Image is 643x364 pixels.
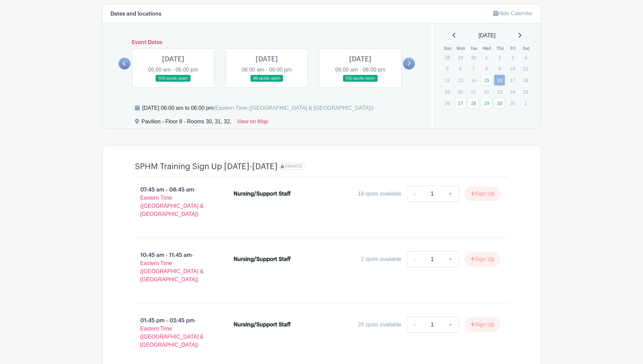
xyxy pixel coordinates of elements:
a: View on Map [237,118,268,128]
p: 07:45 am - 08:45 am [124,183,223,221]
div: 20 spots available [358,321,401,329]
p: 9 [494,63,505,74]
p: 24 [507,86,518,97]
p: 14 [468,75,479,85]
p: 01:45 pm - 02:45 pm [124,314,223,352]
div: Nursing/Support Staff [234,255,291,263]
p: 3 [507,52,518,63]
a: 15 [481,75,492,86]
p: 1 [520,98,531,108]
th: Tue [467,45,481,52]
p: 19 [442,86,453,97]
p: 10:45 am - 11:45 am [124,248,223,286]
th: Mon [455,45,468,52]
p: 31 [507,98,518,108]
p: 8 [481,63,492,74]
span: [DATE] [479,32,496,40]
p: 28 [442,52,453,63]
p: 13 [455,75,466,85]
a: 28 [468,98,479,109]
a: - [407,186,422,202]
a: + [442,186,459,202]
p: 1 [481,52,492,63]
a: 16 [494,75,505,86]
a: - [407,317,422,333]
p: 12 [442,75,453,85]
div: Nursing/Support Staff [234,190,291,198]
p: 7 [468,63,479,74]
span: - Eastern Time ([GEOGRAPHIC_DATA] & [GEOGRAPHIC_DATA]) [140,187,204,217]
a: 30 [494,98,505,109]
div: [DATE] 06:00 am to 06:00 pm [142,104,374,112]
p: 29 [455,52,466,63]
p: 6 [455,63,466,74]
h4: SPHM Training Sign Up [DATE]-[DATE] [135,162,278,171]
p: 21 [468,86,479,97]
a: 27 [455,98,466,109]
p: 11 [520,63,531,74]
th: Sun [441,45,455,52]
p: 4 [520,52,531,63]
th: Wed [481,45,494,52]
p: 20 [455,86,466,97]
th: Fri [507,45,520,52]
h6: Event Dates [130,39,403,46]
p: 23 [494,86,505,97]
p: 10 [507,63,518,74]
span: PRIVATE [285,164,302,169]
p: 5 [442,63,453,74]
a: 29 [481,98,492,109]
p: 25 [520,86,531,97]
button: Sign Up [465,318,500,332]
button: Sign Up [465,187,500,201]
p: 30 [468,52,479,63]
div: 2 spots available [361,255,401,263]
th: Thu [494,45,507,52]
span: - Eastern Time ([GEOGRAPHIC_DATA] & [GEOGRAPHIC_DATA]) [140,252,204,282]
p: 22 [481,86,492,97]
div: Nursing/Support Staff [234,321,291,329]
p: 2 [494,52,505,63]
span: (Eastern Time ([GEOGRAPHIC_DATA] & [GEOGRAPHIC_DATA])) [214,105,374,111]
span: - Eastern Time ([GEOGRAPHIC_DATA] & [GEOGRAPHIC_DATA]) [140,318,204,348]
div: 18 spots available [358,190,401,198]
a: Hide Calendar [493,11,533,16]
a: + [442,317,459,333]
p: 17 [507,75,518,85]
p: 18 [520,75,531,85]
h6: Dates and locations [110,11,161,17]
p: 26 [442,98,453,108]
a: + [442,251,459,267]
div: Pavilion - Floor 8 - Rooms 30, 31, 32, [142,118,232,128]
th: Sat [520,45,533,52]
button: Sign Up [465,252,500,266]
a: - [407,251,422,267]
